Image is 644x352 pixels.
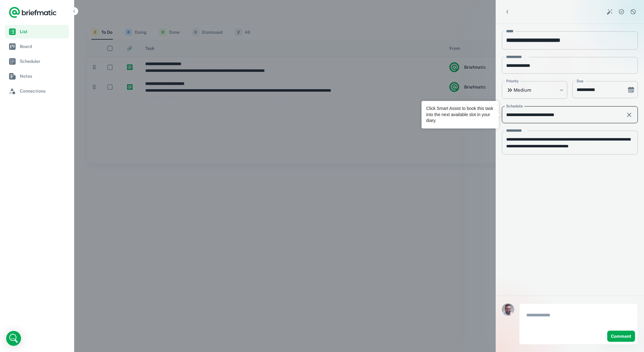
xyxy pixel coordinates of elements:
[617,7,626,16] button: Complete task
[5,54,69,68] a: Scheduler
[625,84,637,96] button: Choose date, selected date is Oct 14, 2025
[577,78,583,84] label: Due
[607,331,635,342] button: Comment
[629,7,638,16] button: Dismiss task
[502,81,567,99] div: Medium
[5,69,69,83] a: Notes
[6,331,21,346] div: Open Intercom Messenger
[5,25,69,38] a: List
[496,24,644,296] div: scrollable content
[506,103,523,109] label: Schedule
[20,43,66,50] span: Board
[9,6,57,19] a: Logo
[20,73,66,80] span: Notes
[502,6,513,17] button: Back
[5,84,69,98] a: Connections
[426,106,494,124] div: Click Smart Assist to book this task into the next available slot in your diary.
[605,7,614,16] button: Smart Action
[20,28,66,35] span: List
[506,78,519,84] label: Priority
[20,58,66,65] span: Scheduler
[502,303,514,316] img: Masiar Ighani
[20,88,66,94] span: Connections
[5,40,69,53] a: Board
